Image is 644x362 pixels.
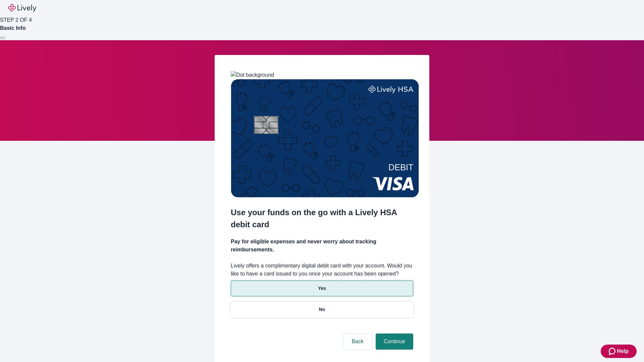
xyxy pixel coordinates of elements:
[609,347,617,355] svg: Zendesk support icon
[231,302,413,317] button: No
[319,306,325,313] p: No
[601,345,637,358] button: Zendesk support iconHelp
[343,334,372,350] button: Back
[231,238,413,254] h4: Pay for eligible expenses and never worry about tracking reimbursements.
[231,79,419,197] img: Debit card
[231,262,413,278] label: Lively offers a complimentary digital debit card with your account. Would you like to have a card...
[231,281,413,296] button: Yes
[318,285,326,292] p: Yes
[231,206,413,231] h2: Use your funds on the go with a Lively HSA debit card
[376,334,413,350] button: Continue
[617,347,629,355] span: Help
[231,71,274,79] img: Dot background
[8,4,36,12] img: Lively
